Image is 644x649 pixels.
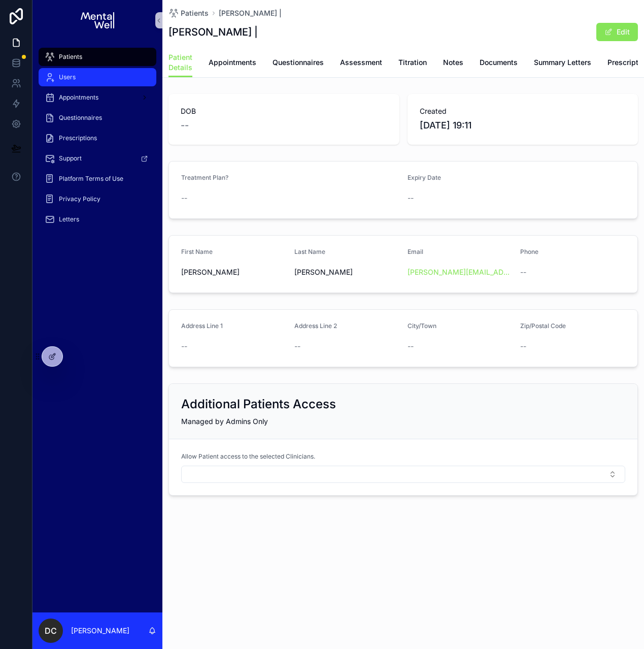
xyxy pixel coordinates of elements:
[181,452,315,461] span: Allow Patient access to the selected Clinicians.
[294,267,399,277] span: [PERSON_NAME]
[181,341,187,351] span: --
[181,267,286,277] span: [PERSON_NAME]
[480,53,518,74] a: Documents
[168,25,258,39] h1: [PERSON_NAME] |
[398,53,427,74] a: Titration
[181,118,189,133] span: --
[181,396,336,412] h2: Additional Patients Access
[39,68,156,86] a: Users
[39,48,156,66] a: Patients
[39,88,156,107] a: Appointments
[168,48,192,78] a: Patient Details
[181,248,213,255] span: First Name
[443,57,463,68] span: Notes
[520,267,526,277] span: --
[181,417,268,426] span: Managed by Admins Only
[273,53,324,74] a: Questionnaires
[420,118,626,133] span: [DATE] 19:11
[71,626,129,636] p: [PERSON_NAME]
[59,53,82,61] span: Patients
[181,466,625,483] button: Select Button
[168,52,192,73] span: Patient Details
[39,190,156,208] a: Privacy Policy
[81,12,114,28] img: App logo
[59,93,98,102] span: Appointments
[340,53,382,74] a: Assessment
[32,41,162,242] div: scrollable content
[480,57,518,68] span: Documents
[408,341,414,351] span: --
[59,215,79,223] span: Letters
[408,193,414,203] span: --
[59,73,76,81] span: Users
[408,248,423,255] span: Email
[398,57,427,68] span: Titration
[294,341,300,351] span: --
[181,193,187,203] span: --
[273,57,324,68] span: Questionnaires
[168,8,209,18] a: Patients
[294,322,337,330] span: Address Line 2
[45,625,57,637] span: DC
[420,106,626,116] span: Created
[59,175,123,183] span: Platform Terms of Use
[408,267,513,277] a: [PERSON_NAME][EMAIL_ADDRESS][DOMAIN_NAME]
[39,210,156,229] a: Letters
[340,57,382,68] span: Assessment
[294,248,325,255] span: Last Name
[181,106,387,116] span: DOB
[181,8,209,18] span: Patients
[219,8,282,18] a: [PERSON_NAME] |
[596,23,638,41] button: Edit
[59,154,82,163] span: Support
[520,341,526,351] span: --
[181,322,223,330] span: Address Line 1
[181,174,228,181] span: Treatment Plan?
[39,149,156,168] a: Support
[408,322,436,330] span: City/Town
[209,53,256,74] a: Appointments
[39,170,156,188] a: Platform Terms of Use
[443,53,463,74] a: Notes
[520,322,566,330] span: Zip/Postal Code
[209,57,256,68] span: Appointments
[59,114,102,122] span: Questionnaires
[39,109,156,127] a: Questionnaires
[520,248,538,255] span: Phone
[534,53,591,74] a: Summary Letters
[39,129,156,147] a: Prescriptions
[59,195,100,203] span: Privacy Policy
[59,134,97,142] span: Prescriptions
[534,57,591,68] span: Summary Letters
[408,174,441,181] span: Expiry Date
